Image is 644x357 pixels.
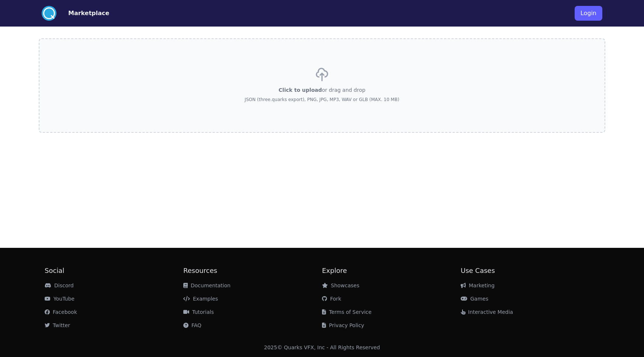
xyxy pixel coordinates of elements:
a: Fork [322,296,341,302]
a: YouTube [45,296,75,302]
a: Discord [45,283,74,288]
h2: Explore [322,266,461,276]
button: Login [575,6,602,21]
a: Tutorials [183,309,214,315]
a: Terms of Service [322,309,371,315]
a: Privacy Policy [322,322,364,328]
a: Marketing [461,283,495,288]
a: Showcases [322,283,359,288]
a: Marketplace [56,9,109,18]
a: FAQ [183,322,201,328]
h2: Resources [183,266,322,276]
span: Click to upload [278,87,322,93]
button: Marketplace [68,9,109,18]
a: Interactive Media [461,309,513,315]
p: JSON (three.quarks export), PNG, JPG, MP3, WAV or GLB (MAX. 10 MB) [245,97,399,103]
a: Documentation [183,283,231,288]
a: Games [461,296,488,302]
a: Twitter [45,322,70,328]
h2: Use Cases [461,266,599,276]
p: or drag and drop [278,86,365,94]
a: Facebook [45,309,77,315]
a: Examples [183,296,218,302]
h2: Social [45,266,183,276]
div: 2025 © Quarks VFX, Inc - All Rights Reserved [264,344,380,351]
a: Login [575,3,602,24]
